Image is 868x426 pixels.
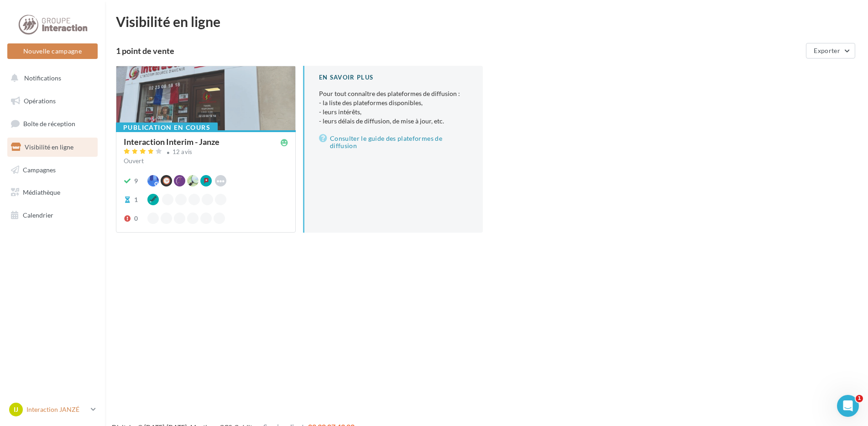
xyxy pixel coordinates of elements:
[124,147,288,158] a: 12 avis
[25,143,73,151] span: Visibilité en ligne
[5,138,99,157] a: Visibilité en ligne
[116,47,802,55] div: 1 point de vente
[124,138,220,146] div: Interaction Interim - Janze
[837,395,859,417] iframe: Intercom live chat
[23,165,56,173] span: Campagnes
[134,214,138,223] div: 0
[806,43,855,59] button: Exporter
[14,405,18,414] span: IJ
[319,107,468,117] li: - leurs intérêts,
[319,133,468,151] a: Consulter le guide des plateformes de diffusion
[134,195,138,204] div: 1
[319,117,468,126] li: - leurs délais de diffusion, de mise à jour, etc.
[5,206,99,225] a: Calendrier
[116,15,857,28] div: Visibilité en ligne
[319,89,468,126] p: Pour tout connaître des plateformes de diffusion :
[319,73,468,82] div: En savoir plus
[23,188,60,196] span: Médiathèque
[7,401,98,418] a: IJ Interaction JANZÉ
[23,211,53,219] span: Calendrier
[24,74,61,82] span: Notifications
[124,157,144,165] span: Ouvert
[7,43,98,59] button: Nouvelle campagne
[5,91,99,111] a: Opérations
[23,120,75,128] span: Boîte de réception
[856,395,863,402] span: 1
[173,149,193,155] div: 12 avis
[814,47,840,54] span: Exporter
[24,97,56,105] span: Opérations
[5,160,99,180] a: Campagnes
[5,114,99,133] a: Boîte de réception
[319,98,468,107] li: - la liste des plateformes disponibles,
[134,176,138,186] div: 9
[116,122,218,133] div: Publication en cours
[5,69,96,88] button: Notifications
[5,183,99,202] a: Médiathèque
[26,405,87,414] p: Interaction JANZÉ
